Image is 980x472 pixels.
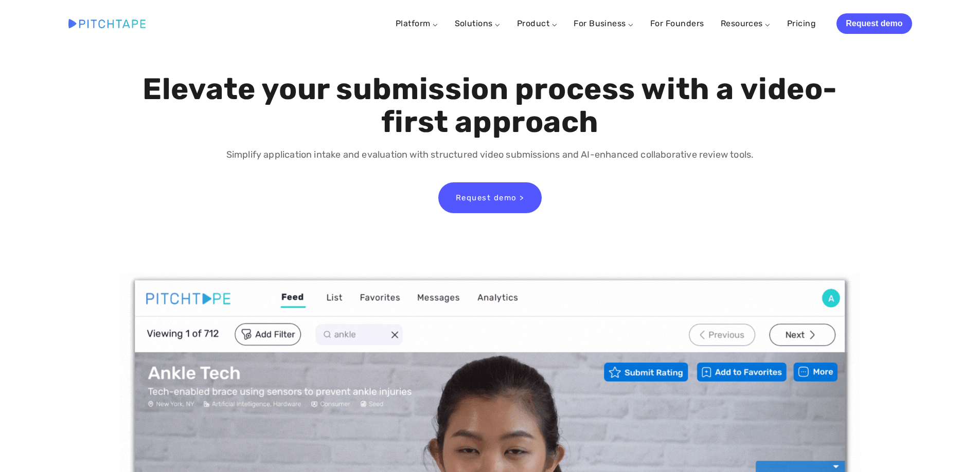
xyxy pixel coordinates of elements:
a: Request demo > [438,182,542,213]
a: For Business ⌵ [574,18,634,28]
img: Pitchtape | Video Submission Management Software [68,19,146,28]
a: Product ⌵ [517,18,557,28]
a: For Founders [650,14,704,33]
a: Solutions ⌵ [455,18,501,28]
a: Resources ⌵ [721,18,771,28]
a: Pricing [787,14,816,33]
p: Simplify application intake and evaluation with structured video submissions and AI-enhanced coll... [140,147,840,162]
a: Platform ⌵ [396,18,438,28]
a: Request demo [836,13,912,34]
h1: Elevate your submission process with a video-first approach [140,73,840,139]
